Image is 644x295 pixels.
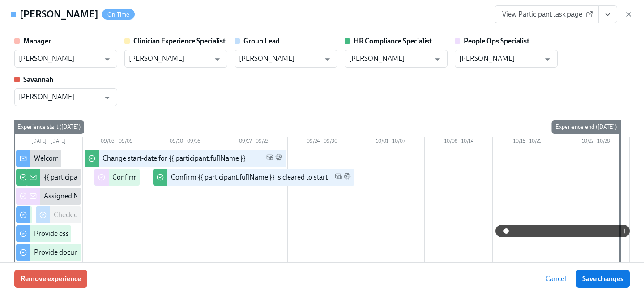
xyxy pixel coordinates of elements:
a: View Participant task page [495,5,599,23]
div: Confirm {{ participant.fullName }} is cleared to start [171,172,328,182]
span: Work Email [266,154,273,164]
div: {{ participant.fullName }} has filled out the onboarding form [44,172,226,182]
button: Open [541,52,554,66]
span: View Participant task page [502,10,591,19]
span: Cancel [546,274,566,283]
div: 10/01 – 10/07 [356,137,425,148]
span: Save changes [582,274,623,283]
div: 09/10 – 09/16 [151,137,220,148]
span: Slack [275,154,282,164]
button: Open [320,52,334,66]
div: Assigned New Hire [44,191,102,201]
div: Experience start ([DATE]) [14,120,84,134]
span: Work Email [335,172,342,183]
div: 09/24 – 09/30 [288,137,356,148]
button: Open [431,52,444,66]
span: Slack [344,172,351,183]
div: Confirm cleared by People Ops [112,172,207,182]
div: Experience end ([DATE]) [552,120,620,134]
button: Open [210,52,224,66]
strong: Manager [23,37,51,45]
div: Provide documents for your I9 verification [34,248,162,257]
span: Remove experience [21,274,81,283]
button: Cancel [539,270,572,288]
button: Open [100,91,114,105]
button: View task page [598,5,617,23]
strong: People Ops Specialist [464,37,529,45]
h4: [PERSON_NAME] [20,8,98,21]
div: 10/22 – 10/28 [561,137,630,148]
div: 09/17 – 09/23 [219,137,288,148]
div: 09/03 – 09/09 [83,137,151,148]
div: Change start-date for {{ participant.fullName }} [102,154,246,163]
button: Remove experience [14,270,87,288]
button: Open [100,52,114,66]
div: [DATE] – [DATE] [14,137,83,148]
strong: Savannah [23,75,53,84]
strong: Group Lead [243,37,280,45]
span: On Time [102,11,135,18]
div: 10/08 – 10/14 [425,137,493,148]
strong: HR Compliance Specialist [354,37,432,45]
strong: Clinician Experience Specialist [133,37,226,45]
div: Welcome from the Charlie Health Compliance Team 👋 [34,154,202,163]
div: 10/15 – 10/21 [493,137,561,148]
div: Check out our recommended laptop specs [54,210,182,220]
button: Save changes [576,270,630,288]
